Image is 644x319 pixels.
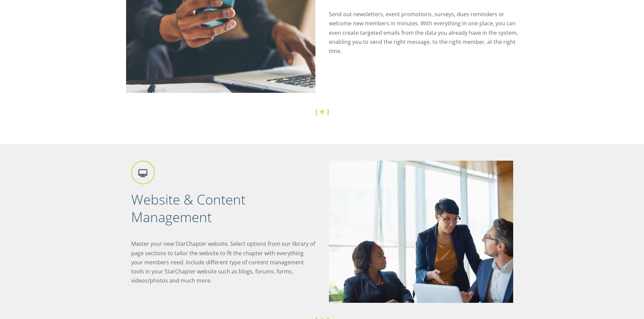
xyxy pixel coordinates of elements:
strong: ] [327,107,329,116]
img: Website and Content Management [329,161,513,302]
p: Send out newsletters, event promotions, surveys, dues reminders or welcome new members in minutes... [329,10,518,56]
h2: Website & Content Management [131,191,315,226]
strong: [ [315,107,317,116]
p: Master your new StarChapter website. Select options from our library of page sections to tailor t... [131,239,315,285]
